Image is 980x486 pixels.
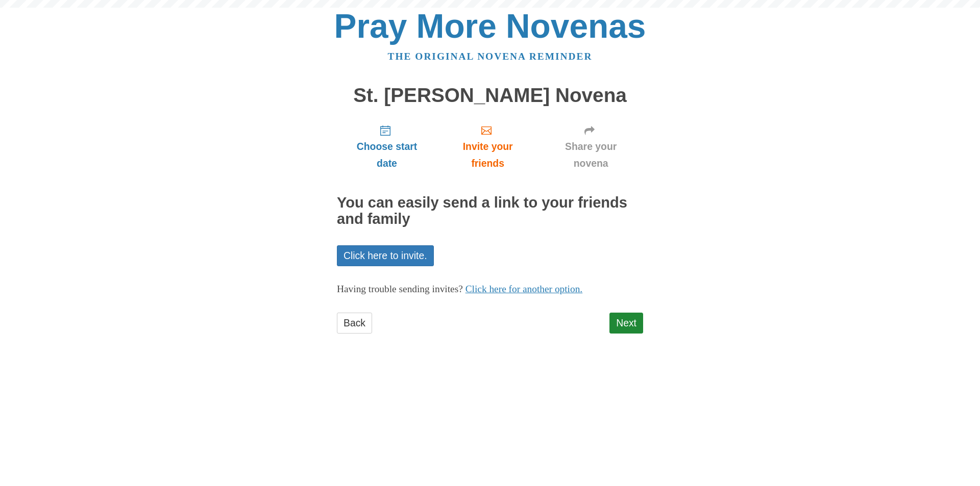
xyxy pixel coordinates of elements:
[337,313,372,334] a: Back
[334,7,646,45] a: Pray More Novenas
[447,138,528,172] span: Invite your friends
[337,245,434,266] a: Click here to invite.
[337,195,643,227] h2: You can easily send a link to your friends and family
[465,284,583,294] a: Click here for another option.
[337,284,463,294] span: Having trouble sending invites?
[538,116,643,177] a: Share your novena
[437,116,538,177] a: Invite your friends
[549,138,633,172] span: Share your novena
[347,138,427,172] span: Choose start date
[337,116,437,177] a: Choose start date
[609,313,643,334] a: Next
[337,85,643,107] h1: St. [PERSON_NAME] Novena
[388,51,593,62] a: The original novena reminder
